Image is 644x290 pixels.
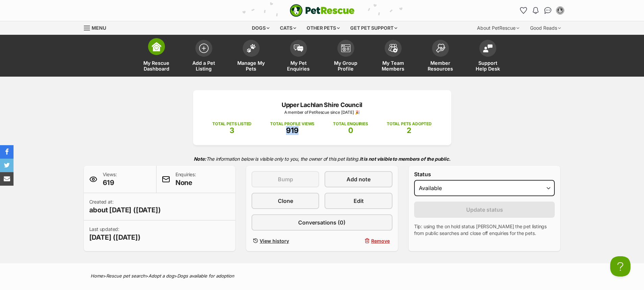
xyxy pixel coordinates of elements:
img: Dylan Louden profile pic [557,7,564,14]
img: adc.png [323,0,327,5]
div: About PetRescue [472,21,524,35]
span: View history [260,237,289,244]
p: TOTAL PROFILE VIEWS [270,121,314,127]
img: member-resources-icon-8e73f808a243e03378d46382f2149f9095a855e16c252ad45f914b54edf8863c.svg [436,44,445,53]
p: Tip: using the on hold status [PERSON_NAME] the pet listings from public searches and close off e... [414,223,555,237]
span: 919 [286,126,299,135]
span: Support Help Desk [473,60,503,72]
iframe: Help Scout Beacon - Open [610,256,630,276]
span: None [175,178,196,187]
span: Menu [92,25,106,31]
span: Manage My Pets [236,60,266,72]
button: Update status [414,202,555,218]
img: add-pet-listing-icon-0afa8454b4691262ce3f59096e99ab1cd57d4a30225e0717b998d2c9b9846f56.svg [199,44,209,53]
button: My account [555,5,566,16]
p: Upper Lachlan Shire Council [203,100,441,109]
a: Add a Pet Listing [180,36,228,77]
span: 2 [407,126,411,135]
p: Enquiries: [175,171,196,187]
span: Add a Pet Listing [189,60,219,72]
span: Add note [347,175,371,183]
span: [DATE] ([DATE]) [89,233,141,242]
a: Rescue pet search [106,273,145,279]
a: Clone [252,193,319,209]
a: Dogs available for adoption [177,273,234,279]
span: My Rescue Dashboard [141,60,172,72]
strong: Note: [194,156,206,162]
span: Member Resources [425,60,456,72]
a: Menu [84,21,111,33]
button: Remove [325,236,392,246]
a: Add note [325,171,392,187]
p: TOTAL PETS LISTED [212,121,252,127]
a: View history [252,236,319,246]
span: Conversations (0) [298,218,345,227]
img: manage-my-pets-icon-02211641906a0b7f246fdf0571729dbe1e7629f14944591b6c1af311fb30b64b.svg [246,44,256,53]
img: chat-41dd97257d64d25036548639549fe6c8038ab92f7586957e7f3b1b290dea8141.svg [544,7,551,14]
div: Good Reads [525,21,566,35]
strong: It is not visible to members of the public. [360,156,451,162]
img: pet-enquiries-icon-7e3ad2cf08bfb03b45e93fb7055b45f3efa6380592205ae92323e6603595dc1f.svg [294,45,303,52]
a: My Rescue Dashboard [133,36,180,77]
p: Views: [103,171,117,187]
img: dashboard-icon-eb2f2d2d3e046f16d808141f083e7271f6b2e854fb5c12c21221c1fb7104beca.svg [152,42,161,51]
a: My Pet Enquiries [275,36,322,77]
img: logo-e224e6f780fb5917bec1dbf3a21bbac754714ae5b6737aabdf751b685950b380.svg [290,4,355,17]
div: Other pets [302,21,344,35]
p: A member of PetRescue since [DATE] 🎉 [203,109,441,115]
a: My Team Members [369,36,417,77]
span: My Group Profile [331,60,361,72]
img: group-profile-icon-3fa3cf56718a62981997c0bc7e787c4b2cf8bcc04b72c1350f741eb67cf2f40e.svg [341,44,351,52]
div: Cats [275,21,301,35]
a: Conversations (0) [252,214,392,231]
div: Get pet support [345,21,402,35]
a: Favourites [518,5,529,16]
a: Support Help Desk [464,36,511,77]
button: Bump [252,171,319,187]
p: Last updated: [89,226,141,242]
span: Edit [354,197,364,205]
p: TOTAL ENQUIRIES [333,121,368,127]
a: Member Resources [417,36,464,77]
p: TOTAL PETS ADOPTED [387,121,432,127]
div: Dogs [247,21,274,35]
label: Status [414,171,555,177]
a: My Group Profile [322,36,369,77]
span: about [DATE] ([DATE]) [89,205,161,215]
div: > > > [74,273,571,279]
ul: Account quick links [518,5,566,16]
a: PetRescue [290,4,355,17]
span: Remove [371,237,390,244]
span: My Pet Enquiries [283,60,314,72]
img: team-members-icon-5396bd8760b3fe7c0b43da4ab00e1e3bb1a5d9ba89233759b79545d2d3fc5d0d.svg [388,44,398,53]
img: help-desk-icon-fdf02630f3aa405de69fd3d07c3f3aa587a6932b1a1747fa1d2bba05be0121f9.svg [483,44,493,52]
span: Bump [278,175,293,183]
img: notifications-46538b983faf8c2785f20acdc204bb7945ddae34d4c08c2a6579f10ce5e182be.svg [533,7,538,14]
p: The information below is visible only to you, the owner of this pet listing. [84,152,560,166]
a: Adopt a dog [148,273,174,279]
p: Created at: [89,199,161,215]
span: 3 [230,126,234,135]
a: Manage My Pets [228,36,275,77]
button: Notifications [530,5,541,16]
a: Conversations [543,5,553,16]
a: Edit [325,193,392,209]
span: My Team Members [378,60,408,72]
span: 0 [348,126,353,135]
span: Clone [278,197,293,205]
span: Update status [466,206,503,214]
span: 619 [103,178,117,187]
a: Home [91,273,103,279]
